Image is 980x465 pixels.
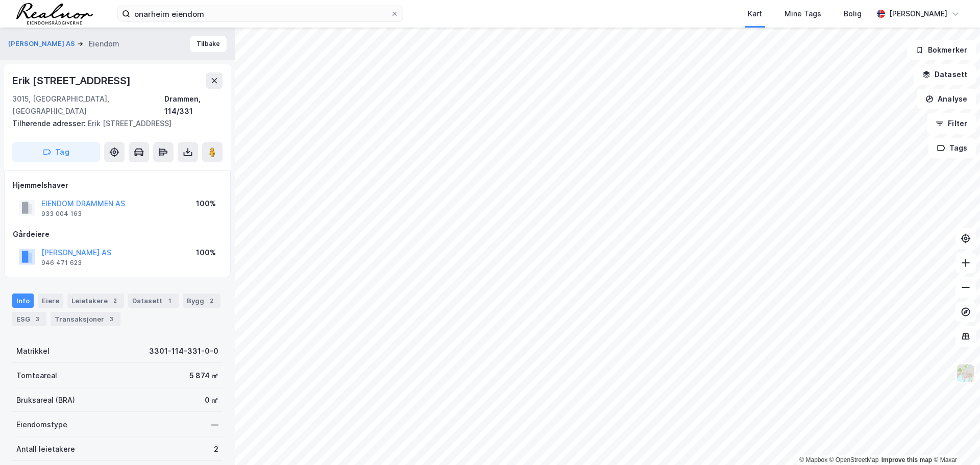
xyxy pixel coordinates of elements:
div: Matrikkel [16,345,50,357]
div: Erik [STREET_ADDRESS] [12,117,214,130]
div: Leietakere [67,293,124,308]
button: Filter [927,113,976,134]
input: Søk på adresse, matrikkel, gårdeiere, leietakere eller personer [130,6,390,21]
div: Eiendomstype [16,419,67,431]
div: Bygg [183,293,220,308]
img: realnor-logo.934646d98de889bb5806.png [16,3,93,25]
div: 2 [206,296,216,306]
div: Tomteareal [16,370,57,382]
button: Bokmerker [907,40,976,60]
iframe: Chat Widget [929,416,980,465]
img: Z [956,363,975,383]
div: Eiere [38,293,63,308]
div: 3015, [GEOGRAPHIC_DATA], [GEOGRAPHIC_DATA] [12,93,164,117]
div: 0 ㎡ [205,394,218,406]
div: Kontrollprogram for chat [929,416,980,465]
div: 3 [32,314,42,324]
div: — [211,419,218,431]
a: Mapbox [799,456,827,463]
div: 2 [214,443,218,455]
div: 5 874 ㎡ [189,370,218,382]
div: Hjemmelshaver [13,179,222,191]
div: 100% [196,247,216,259]
div: Info [12,293,34,308]
div: [PERSON_NAME] [889,8,947,20]
div: ESG [12,312,46,326]
button: Analyse [917,89,976,109]
a: Improve this map [881,456,932,463]
button: Datasett [914,64,976,85]
div: 2 [110,296,120,306]
div: Mine Tags [785,8,821,20]
div: 3301-114-331-0-0 [149,345,218,357]
div: Antall leietakere [16,443,75,455]
div: Kart [748,8,762,20]
div: Erik [STREET_ADDRESS] [12,72,133,89]
a: OpenStreetMap [829,456,879,463]
div: 946 471 623 [41,259,82,267]
div: 933 004 163 [41,210,82,218]
div: Datasett [128,293,179,308]
div: 1 [164,296,175,306]
div: Drammen, 114/331 [164,93,223,117]
button: Tag [12,142,100,162]
button: Tags [928,138,976,158]
div: 100% [196,198,216,210]
button: [PERSON_NAME] AS [8,39,77,49]
div: Bolig [844,8,862,20]
button: Tilbake [190,36,227,52]
div: 3 [106,314,116,324]
div: Gårdeiere [13,228,222,240]
span: Tilhørende adresser: [12,119,88,128]
div: Transaksjoner [51,312,120,326]
div: Eiendom [89,38,119,50]
div: Bruksareal (BRA) [16,394,75,406]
